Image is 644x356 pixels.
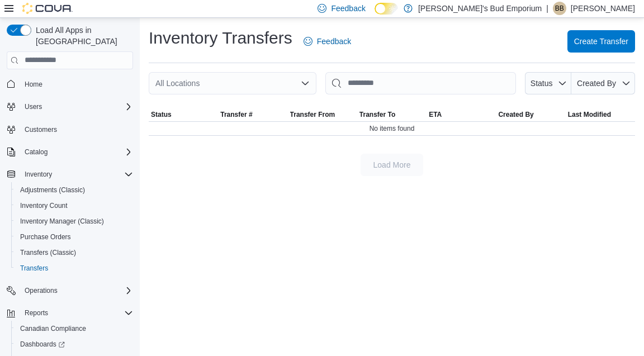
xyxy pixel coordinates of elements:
input: Dark Mode [375,3,398,15]
button: Operations [2,283,138,298]
button: Inventory [2,167,138,182]
p: | [546,2,548,15]
span: Transfers (Classic) [16,246,133,259]
span: Home [25,80,42,89]
span: Dashboards [16,338,133,351]
button: Status [525,72,571,94]
a: Dashboards [16,338,69,351]
button: Catalog [2,144,138,160]
button: Operations [20,284,62,297]
a: Adjustments (Classic) [16,183,89,197]
span: Inventory Manager (Classic) [16,215,133,228]
button: Load More [361,154,423,176]
span: Transfers (Classic) [20,248,76,257]
span: Transfers [20,264,48,273]
span: Load More [373,159,411,170]
button: Status [149,108,218,121]
span: Reports [25,308,48,317]
span: Operations [20,284,133,297]
button: Canadian Compliance [11,321,138,336]
img: Cova [22,3,73,14]
span: Operations [25,286,58,295]
span: Catalog [20,145,133,159]
a: Purchase Orders [16,230,75,244]
button: Users [2,99,138,115]
span: Users [25,102,42,111]
span: Canadian Compliance [20,324,86,333]
span: Purchase Orders [20,232,71,241]
span: Transfer To [359,110,395,119]
button: Open list of options [301,79,310,88]
span: Inventory Count [16,199,133,212]
span: Home [20,77,133,91]
span: Adjustments (Classic) [20,186,85,194]
span: Dark Mode [375,15,375,15]
button: Create Transfer [567,30,635,53]
span: Feedback [317,36,351,47]
button: Reports [2,305,138,321]
a: Feedback [299,30,356,53]
button: Transfers [11,260,138,276]
a: Home [20,78,47,91]
button: Users [20,100,46,113]
button: Created By [496,108,565,121]
span: Dashboards [20,340,65,349]
span: Load All Apps in [GEOGRAPHIC_DATA] [31,25,133,47]
div: Brandon Babineau [553,2,566,15]
span: Transfers [16,262,133,275]
span: Transfer # [220,110,252,119]
p: [PERSON_NAME]'s Bud Emporium [418,2,542,15]
button: Home [2,76,138,92]
span: Catalog [25,148,48,156]
a: Transfers [16,262,53,275]
button: Inventory Manager (Classic) [11,213,138,229]
button: Reports [20,306,53,320]
span: Create Transfer [574,36,628,47]
span: Adjustments (Classic) [16,183,133,197]
span: Feedback [331,3,365,14]
span: Last Modified [568,110,611,119]
span: Inventory Count [20,201,68,210]
a: Inventory Count [16,199,72,212]
span: Users [20,100,133,113]
span: Inventory Manager (Classic) [20,217,104,226]
span: Canadian Compliance [16,322,133,335]
span: Reports [20,306,133,320]
button: Transfer From [288,108,357,121]
a: Transfers (Classic) [16,246,80,259]
button: Catalog [20,145,52,159]
a: Dashboards [11,336,138,352]
span: Status [531,79,553,88]
button: Purchase Orders [11,229,138,245]
span: Created By [577,79,616,88]
button: Last Modified [566,108,635,121]
input: This is a search bar. After typing your query, hit enter to filter the results lower in the page. [325,72,516,94]
span: Inventory [25,170,52,179]
button: Adjustments (Classic) [11,182,138,198]
span: Created By [498,110,533,119]
span: No items found [370,124,415,133]
span: ETA [429,110,442,119]
button: Inventory Count [11,198,138,213]
button: Transfer # [218,108,287,121]
a: Inventory Manager (Classic) [16,215,108,228]
span: BB [555,2,564,15]
button: ETA [427,108,496,121]
a: Customers [20,123,61,136]
h1: Inventory Transfers [149,27,292,49]
span: Purchase Orders [16,230,133,244]
span: Transfer From [290,110,335,119]
button: Transfers (Classic) [11,245,138,260]
button: Inventory [20,168,56,181]
p: [PERSON_NAME] [571,2,635,15]
button: Transfer To [357,108,427,121]
button: Customers [2,121,138,137]
span: Status [151,110,172,119]
a: Canadian Compliance [16,322,91,335]
button: Created By [571,72,635,94]
span: Inventory [20,168,133,181]
span: Customers [25,125,57,134]
span: Customers [20,122,133,136]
